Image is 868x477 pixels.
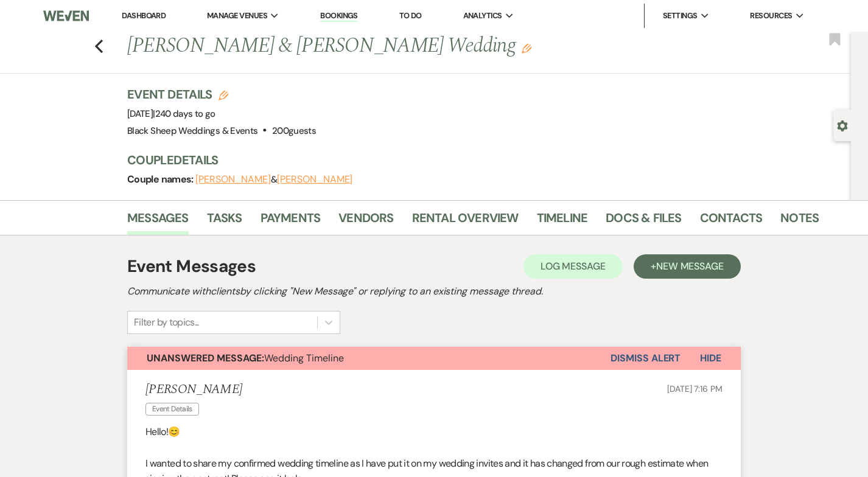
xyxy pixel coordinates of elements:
span: Settings [663,10,698,22]
span: 200 guests [272,125,316,137]
strong: Unanswered Message: [147,352,264,364]
span: Event Details [145,403,199,416]
a: Tasks [207,208,242,235]
span: Wedding Timeline [147,352,344,364]
button: Open lead details [837,119,848,131]
button: Log Message [523,254,623,279]
a: To Do [399,10,422,21]
span: & [195,173,352,186]
span: Black Sheep Weddings & Events [127,125,257,137]
h3: Event Details [127,86,316,103]
h1: Event Messages [127,254,256,279]
div: Filter by topics... [134,315,199,330]
a: Payments [261,208,321,235]
button: [PERSON_NAME] [195,175,271,184]
h1: [PERSON_NAME] & [PERSON_NAME] Wedding [127,32,673,61]
a: Notes [780,208,819,235]
a: Docs & Files [606,208,681,235]
span: Hide [700,352,721,364]
span: [DATE] [127,108,215,120]
span: New Message [656,260,724,273]
span: Couple names: [127,173,195,186]
button: Hide [681,347,741,370]
p: Hello!😊 [145,424,723,440]
button: Dismiss Alert [611,347,681,370]
span: 240 days to go [155,108,215,120]
h3: Couple Details [127,151,809,169]
span: [DATE] 7:16 PM [667,383,723,394]
h5: [PERSON_NAME] [145,382,242,397]
a: Timeline [537,208,588,235]
a: Rental Overview [412,208,519,235]
a: Vendors [338,208,393,235]
a: Contacts [700,208,763,235]
button: Edit [522,43,531,54]
a: Bookings [320,10,358,22]
a: Messages [127,208,189,235]
button: Unanswered Message:Wedding Timeline [127,347,611,370]
span: Manage Venues [207,10,267,22]
button: +New Message [634,254,741,279]
span: | [153,108,215,120]
button: [PERSON_NAME] [277,175,352,184]
span: Log Message [541,260,606,273]
span: Resources [750,10,792,22]
h2: Communicate with clients by clicking "New Message" or replying to an existing message thread. [127,284,741,299]
span: Analytics [463,10,502,22]
a: Dashboard [122,10,166,21]
img: Weven Logo [43,3,89,29]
